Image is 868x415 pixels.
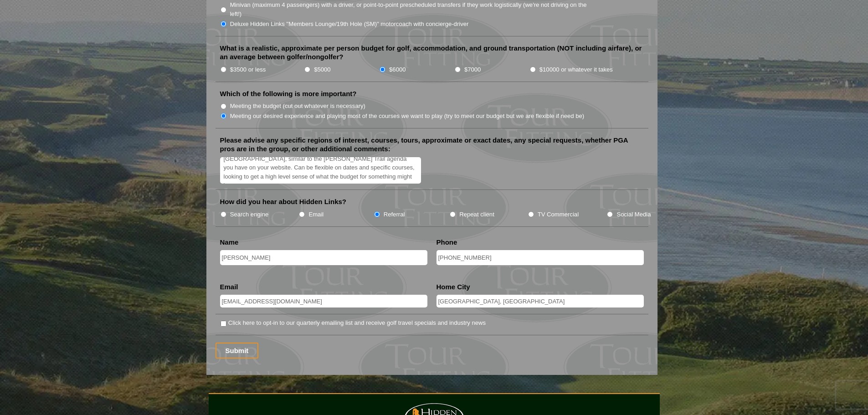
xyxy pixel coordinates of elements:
[220,197,347,206] label: How did you hear about Hidden Links?
[389,65,406,74] label: $6000
[384,210,405,219] label: Referral
[230,210,269,219] label: Search engine
[220,157,421,184] textarea: We are interested in [GEOGRAPHIC_DATA] and [GEOGRAPHIC_DATA], similar to the [PERSON_NAME] Trail ...
[459,210,494,219] label: Repeat client
[230,65,266,74] label: $3500 or less
[220,238,239,247] label: Name
[230,0,596,18] label: Minivan (maximum 4 passengers) with a driver, or point-to-point prescheduled transfers if they wo...
[308,210,324,219] label: Email
[437,238,457,247] label: Phone
[228,318,486,328] label: Click here to opt-in to our quarterly emailing list and receive golf travel specials and industry...
[539,65,613,74] label: $10000 or whatever it takes
[220,44,644,61] label: What is a realistic, approximate per person budget for golf, accommodation, and ground transporta...
[314,65,330,74] label: $5000
[437,282,470,292] label: Home City
[220,282,238,292] label: Email
[220,89,357,98] label: Which of the following is more important?
[216,343,259,359] input: Submit
[230,112,585,121] label: Meeting our desired experience and playing most of the courses we want to play (try to meet our b...
[464,65,481,74] label: $7000
[220,136,644,154] label: Please advise any specific regions of interest, courses, tours, approximate or exact dates, any s...
[616,210,651,219] label: Social Media
[230,102,365,111] label: Meeting the budget (cut out whatever is necessary)
[538,210,579,219] label: TV Commercial
[230,20,469,29] label: Deluxe Hidden Links "Members Lounge/19th Hole (SM)" motorcoach with concierge-driver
